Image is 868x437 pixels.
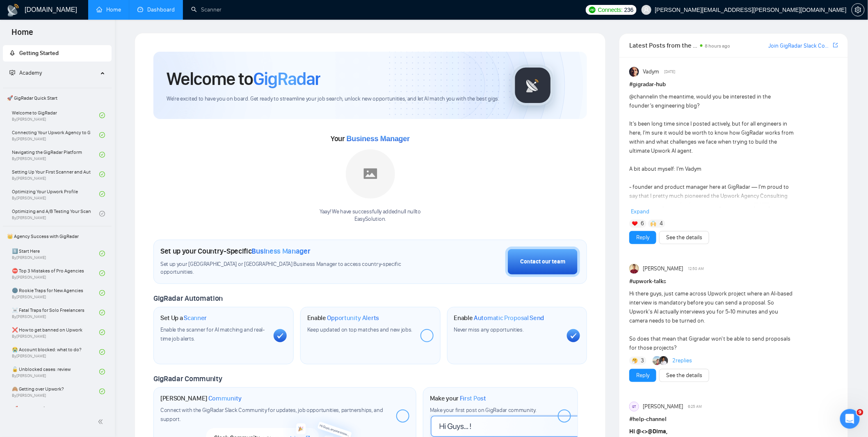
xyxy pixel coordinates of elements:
span: 8 hours ago [705,43,731,49]
span: Business Manager [252,247,311,256]
span: export [833,42,838,48]
span: [DATE] [665,68,676,76]
a: ❌ How to get banned on UpworkBy[PERSON_NAME] [12,323,99,341]
img: Joaquin Arcardini [653,356,662,365]
a: Optimizing Your Upwork ProfileBy[PERSON_NAME] [12,185,99,203]
span: [PERSON_NAME] [643,402,683,411]
span: Business Manager [347,135,410,143]
h1: [PERSON_NAME] [160,394,242,403]
span: check-circle [99,251,105,256]
span: Your [331,134,410,143]
span: rocket [9,50,15,56]
img: Vadym [629,67,639,77]
span: user [644,7,649,13]
span: @channel [629,93,653,100]
span: check-circle [99,172,105,177]
span: check-circle [99,132,105,138]
span: Community [208,394,242,403]
span: 3 [641,357,644,365]
h1: # help-channel [629,415,838,424]
a: 😭 Account blocked: what to do?By[PERSON_NAME] [12,343,99,361]
span: Opportunity Alerts [327,314,379,322]
span: Expand [631,208,649,215]
span: Academy [19,69,42,76]
a: 🙈 Getting over Upwork?By[PERSON_NAME] [12,382,99,400]
span: Connect with the GigRadar Slack Community for updates, job opportunities, partnerships, and support. [160,407,383,423]
span: Make your first post on GigRadar community. [430,407,537,414]
span: fund-projection-screen [9,70,15,76]
div: Contact our team [520,257,565,266]
a: Reply [636,371,649,380]
h1: Make your [430,394,486,403]
span: 🚀 GigRadar Quick Start [4,90,111,106]
span: Latest Posts from the GigRadar Community [629,40,698,50]
span: check-circle [99,329,105,335]
div: Yaay! We have successfully added null null to [320,208,421,224]
a: 🚀 Sell Yourself First [12,402,99,420]
button: See the details [659,369,709,382]
h1: Enable [307,314,379,322]
img: gigradar-logo.png [512,65,553,106]
span: Scanner [184,314,207,322]
span: check-circle [99,191,105,197]
span: check-circle [99,270,105,276]
h1: Set up your Country-Specific [160,247,311,256]
a: 1️⃣ Start HereBy[PERSON_NAME] [12,245,99,263]
h1: # upwork-talks [629,277,838,286]
span: We're excited to have you on board. Get ready to streamline your job search, unlock new opportuni... [167,95,499,103]
img: 🤔 [632,358,638,364]
a: Navigating the GigRadar PlatformBy[PERSON_NAME] [12,146,99,164]
span: check-circle [99,310,105,316]
span: Automatic Proposal Send [474,314,544,322]
span: Enable the scanner for AI matching and real-time job alerts. [160,326,265,342]
img: Umar Manzar [629,264,639,274]
a: See the details [666,233,702,242]
span: GigRadar Community [153,374,222,383]
span: First Post [460,394,486,403]
h1: Welcome to [167,68,320,90]
span: Keep updated on top matches and new jobs. [307,326,413,333]
a: searchScanner [191,6,222,13]
a: Welcome to GigRadarBy[PERSON_NAME] [12,106,99,124]
p: EasySolution . [320,215,421,223]
span: Never miss any opportunities. [454,326,524,333]
a: 🔓 Unblocked cases: reviewBy[PERSON_NAME] [12,363,99,381]
span: check-circle [99,389,105,394]
span: check-circle [99,211,105,217]
span: 12:50 AM [688,265,704,272]
span: check-circle [99,349,105,355]
a: 🌚 Rookie Traps for New AgenciesBy[PERSON_NAME] [12,284,99,302]
li: Getting Started [3,45,112,62]
span: check-circle [99,152,105,158]
span: 6 [641,220,644,228]
a: setting [852,7,865,13]
button: See the details [659,231,709,244]
div: Hi there guys, just came across Upwork project where an AI-based interview is mandatory before yo... [629,289,796,352]
a: Reply [636,233,649,242]
span: 6:25 AM [688,403,702,410]
a: See the details [666,371,702,380]
a: 2replies [672,357,692,365]
span: 9 [857,409,863,416]
button: Reply [629,231,656,244]
a: Setting Up Your First Scanner and Auto-BidderBy[PERSON_NAME] [12,165,99,183]
a: export [833,41,838,49]
a: Connecting Your Upwork Agency to GigRadarBy[PERSON_NAME] [12,126,99,144]
span: double-left [98,418,106,426]
img: logo [7,4,20,17]
span: check-circle [99,290,105,296]
strong: Hi @<>@Dima, [629,428,667,435]
span: 4 [660,220,663,228]
img: upwork-logo.png [589,7,596,13]
img: placeholder.png [346,149,395,199]
img: ❤️ [632,221,638,227]
span: GigRadar Automation [153,294,223,303]
span: 👑 Agency Success with GigRadar [4,228,111,245]
button: Contact our team [505,247,580,277]
img: 🙌 [651,221,656,227]
iframe: Intercom live chat [840,409,860,429]
span: Vadym [643,67,659,76]
span: 236 [624,5,633,14]
button: Reply [629,369,656,382]
a: ☠️ Fatal Traps for Solo FreelancersBy[PERSON_NAME] [12,304,99,322]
